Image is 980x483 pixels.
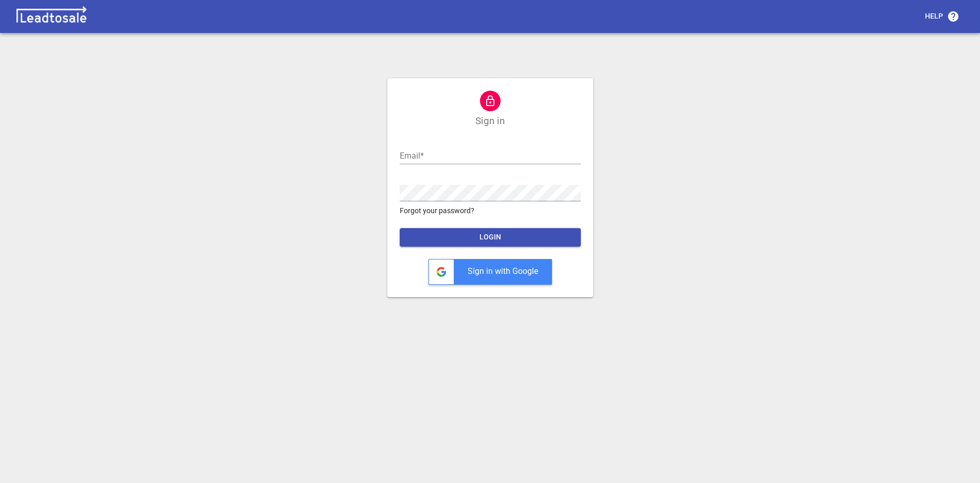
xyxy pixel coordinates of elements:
button: LOGIN [400,228,581,247]
span: LOGIN [408,232,573,243]
img: logo [12,6,91,27]
h1: Sign in [475,115,505,127]
span: Sign in with Google [468,266,538,276]
input: Email [400,148,581,164]
p: Help [925,11,943,22]
a: Forgot your password? [400,205,581,216]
